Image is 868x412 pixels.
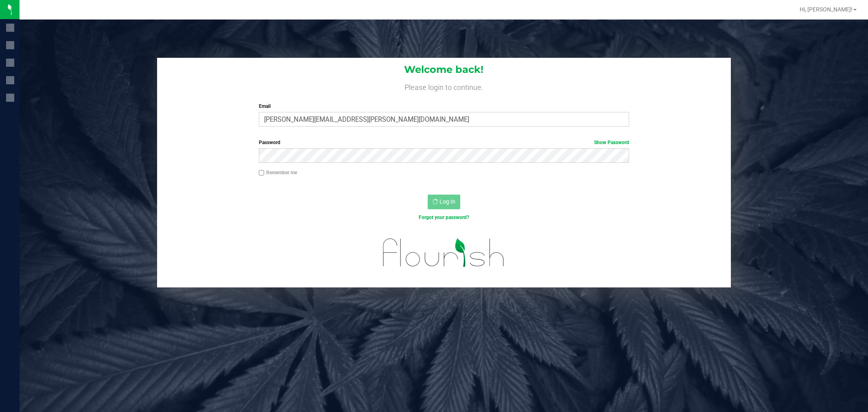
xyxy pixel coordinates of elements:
label: Remember me [259,169,297,176]
h1: Welcome back! [157,64,731,75]
span: Password [259,140,280,145]
button: Log In [428,195,460,209]
span: Hi, [PERSON_NAME]! [800,6,853,13]
h4: Please login to continue. [157,81,731,91]
a: Forgot your password? [419,215,469,220]
a: Show Password [594,140,629,145]
span: Log In [439,198,455,205]
img: flourish_logo.svg [372,230,516,276]
label: Email [259,103,629,110]
input: Remember me [259,170,265,176]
